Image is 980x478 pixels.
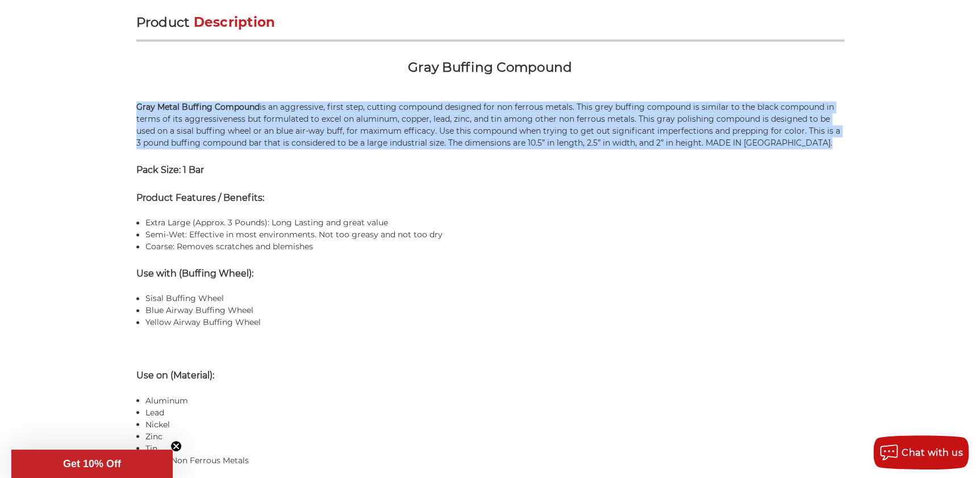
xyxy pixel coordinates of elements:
[136,370,214,381] strong: Use on (Material):
[63,458,121,469] span: Get 10% Off
[145,406,844,418] li: Lead
[145,241,844,253] li: Coarse: Removes scratches and blemishes
[170,440,182,452] button: Close teaser
[145,442,844,454] li: Tin
[136,101,844,149] p: is an aggressive, first step, cutting compound designed for non ferrous metals. This grey buffing...
[136,268,253,279] strong: Use with (Buffing Wheel):
[902,447,963,458] span: Chat with us
[136,192,264,203] strong: Product Features / Benefits:
[136,102,260,112] strong: Gray Metal Buffing Compound
[11,450,173,478] div: Get 10% OffClose teaser
[873,435,969,469] button: Chat with us
[145,430,844,442] li: Zinc
[145,316,844,328] li: Yellow Airway Buffing Wheel
[194,14,276,30] span: Description
[145,394,844,406] li: Aluminum
[145,418,844,430] li: Nickel
[145,217,844,229] li: Extra Large (Approx. 3 Pounds): Long Lasting and great value
[145,454,844,466] li: Other Non Ferrous Metals
[145,304,844,316] li: Blue Airway Buffing Wheel
[145,229,844,241] li: Semi-Wet: Effective in most environments. Not too greasy and not too dry
[136,14,190,30] span: Product
[145,292,844,304] li: Sisal Buffing Wheel
[408,59,572,75] span: Gray Buffing Compound
[136,164,204,175] strong: Pack Size: 1 Bar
